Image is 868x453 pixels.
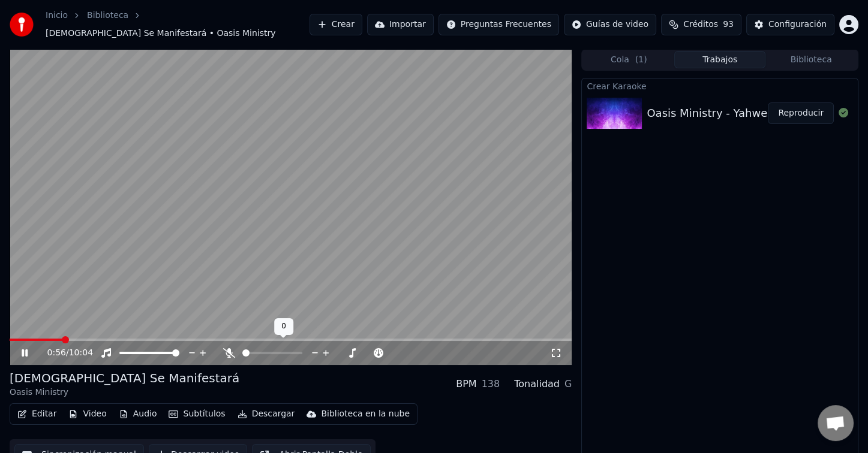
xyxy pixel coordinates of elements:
button: Reproducir [768,102,834,124]
button: Trabajos [674,51,765,68]
button: Crear [310,14,362,35]
div: / [47,347,76,359]
span: [DEMOGRAPHIC_DATA] Se Manifestará • Oasis Ministry [46,28,275,40]
div: G [564,377,572,391]
a: Biblioteca [87,10,128,22]
button: Guías de video [564,14,656,35]
div: Tonalidad [514,377,560,391]
div: Biblioteca en la nube [321,408,410,420]
button: Preguntas Frecuentes [438,14,559,35]
div: [DEMOGRAPHIC_DATA] Se Manifestará [10,370,239,386]
button: Biblioteca [765,51,857,68]
button: Cola [583,51,674,68]
span: 93 [723,19,734,31]
span: 0:56 [47,347,66,359]
button: Créditos93 [661,14,741,35]
button: Subtítulos [164,406,230,422]
img: youka [10,13,34,37]
button: Configuración [746,14,834,35]
span: Créditos [683,19,718,31]
button: Descargar [233,406,300,422]
div: Chat abierto [818,405,854,441]
div: Oasis Ministry [10,386,239,398]
a: Inicio [46,10,68,22]
button: Audio [114,406,162,422]
div: 138 [482,377,500,391]
div: Crear Karaoke [582,78,858,93]
button: Importar [367,14,434,35]
div: Configuración [768,19,827,31]
div: BPM [456,377,476,391]
span: ( 1 ) [635,54,647,66]
button: Video [64,406,111,422]
div: 0 [274,318,293,335]
button: Editar [13,406,61,422]
nav: breadcrumb [46,10,310,40]
span: 10:04 [69,347,93,359]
